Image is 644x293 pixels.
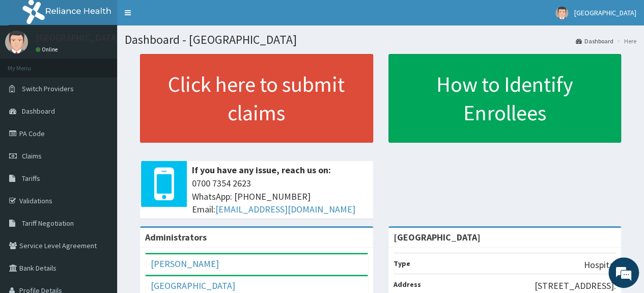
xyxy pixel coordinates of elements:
[394,259,410,268] b: Type
[36,46,60,53] a: Online
[576,37,613,45] a: Dashboard
[388,54,622,143] a: How to Identify Enrollees
[22,219,74,228] span: Tariff Negotiation
[53,57,171,70] div: Chat with us now
[574,8,636,17] span: [GEOGRAPHIC_DATA]
[192,164,331,176] b: If you have any issue, reach us on:
[151,258,219,270] a: [PERSON_NAME]
[215,203,355,215] a: [EMAIL_ADDRESS][DOMAIN_NAME]
[192,177,368,216] span: 0700 7354 2623 WhatsApp: [PHONE_NUMBER] Email:
[584,258,616,272] p: Hospital
[614,37,636,45] li: Here
[145,231,207,243] b: Administrators
[394,231,481,243] strong: [GEOGRAPHIC_DATA]
[125,33,636,46] h1: Dashboard - [GEOGRAPHIC_DATA]
[151,280,235,291] a: [GEOGRAPHIC_DATA]
[140,54,373,143] a: Click here to submit claims
[22,84,74,93] span: Switch Providers
[36,33,120,42] p: [GEOGRAPHIC_DATA]
[22,174,40,183] span: Tariffs
[535,279,616,292] p: [STREET_ADDRESS].
[5,31,28,54] img: User Image
[22,106,55,116] span: Dashboard
[22,151,42,161] span: Claims
[19,51,41,76] img: d_794563401_company_1708531726252_794563401
[555,7,568,19] img: User Image
[5,190,194,225] textarea: Type your message and hit 'Enter'
[59,84,141,187] span: We're online!
[394,280,421,289] b: Address
[167,5,191,30] div: Minimize live chat window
